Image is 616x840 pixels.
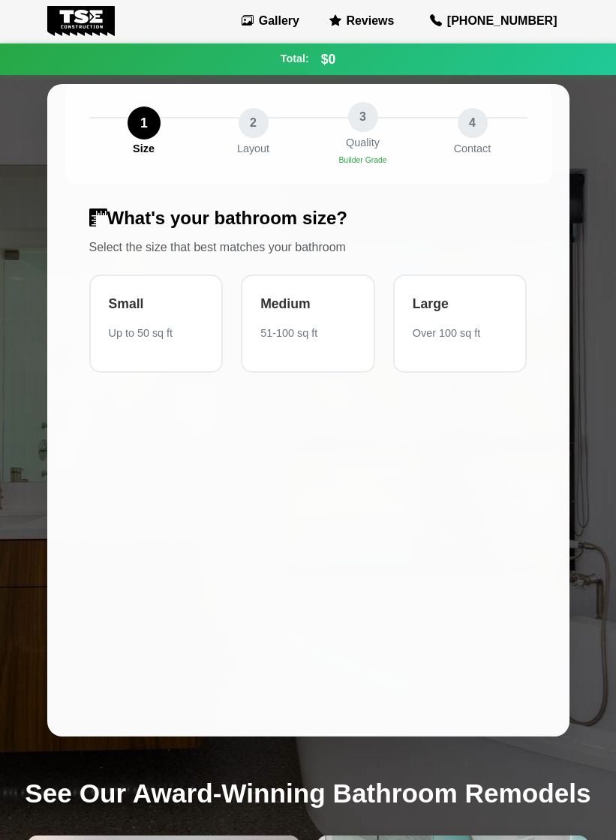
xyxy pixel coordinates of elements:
[418,6,569,36] a: [PHONE_NUMBER]
[16,778,601,809] h2: See Our Award-Winning Bathroom Remodels
[346,135,380,151] div: Quality
[47,6,116,36] img: Tse Construction
[338,154,386,166] div: Builder Grade
[109,294,204,313] div: Small
[413,294,508,313] div: Large
[323,9,400,33] a: Reviews
[454,141,491,157] div: Contact
[348,102,378,132] div: 3
[237,141,269,157] div: Layout
[458,108,488,138] div: 4
[281,51,309,67] span: Total:
[109,325,204,340] div: Up to 50 sq ft
[239,108,269,138] div: 2
[133,141,155,157] div: Size
[413,325,508,340] div: Over 100 sq ft
[89,238,527,256] p: Select the size that best matches your bathroom
[321,49,336,69] span: $0
[128,106,161,139] div: 1
[89,208,527,229] h3: What's your bathroom size?
[236,9,305,33] a: Gallery
[260,325,356,340] div: 51-100 sq ft
[260,294,356,313] div: Medium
